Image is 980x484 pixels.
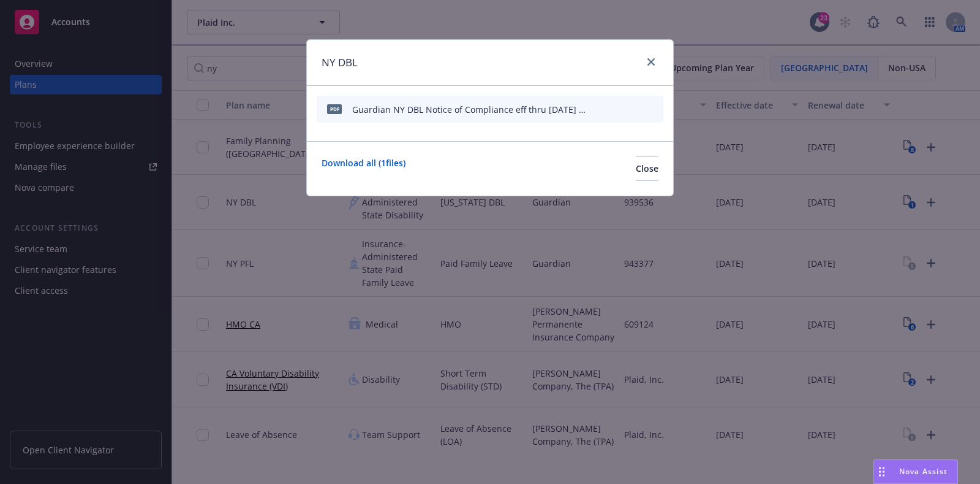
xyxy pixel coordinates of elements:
span: Close [636,163,658,174]
button: Nova Assist [873,459,958,484]
a: close [644,55,658,69]
button: archive file [649,103,658,116]
div: Drag to move [874,460,889,483]
button: preview file [628,103,639,116]
button: Close [636,156,658,181]
div: Guardian NY DBL Notice of Compliance eff thru [DATE] Plaid.pdf [352,103,586,116]
span: pdf [327,104,342,113]
h1: NY DBL [322,55,358,71]
span: Nova Assist [899,466,948,477]
a: Download all ( 1 files) [322,156,405,181]
button: download file [608,103,618,116]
